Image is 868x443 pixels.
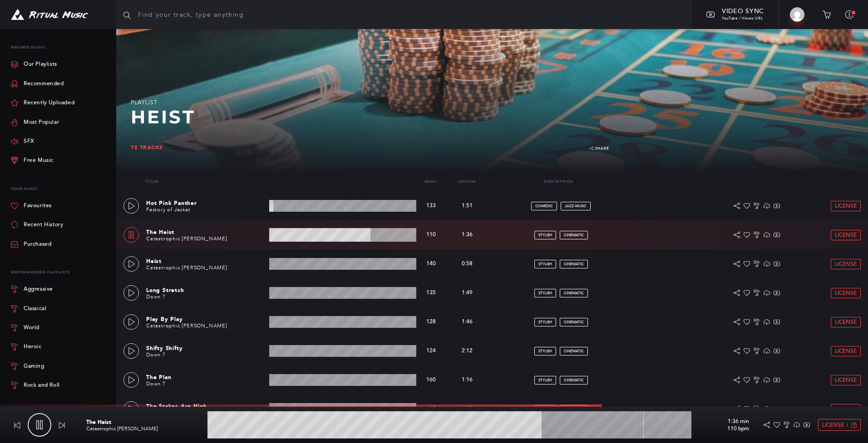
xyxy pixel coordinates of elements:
p: 1:36 min [695,418,749,426]
span: Playlist [131,99,158,106]
a: Catastrophic [PERSON_NAME] [146,236,227,242]
p: 110 bpm [695,426,749,432]
span: cinematic [564,291,584,295]
span: License [822,422,844,428]
a: Most Popular [11,112,59,131]
p: 133 [420,203,442,209]
div: Recommended Playlists [11,265,109,280]
a: Purchased [11,235,51,254]
a: Share [590,146,609,151]
div: Classical [24,306,46,312]
a: Length [458,179,476,184]
p: 110 [420,232,442,238]
span: jazz-music [565,204,587,208]
span: License [835,348,857,354]
p: 160 [420,377,442,383]
span: ▾ [473,180,475,184]
span: License [835,261,857,267]
span: Video Sync [722,7,764,15]
a: Recently Uploaded [11,93,74,112]
a: Factory of Jacket [146,207,191,213]
span: cinematic [564,378,584,382]
a: Bpm [424,179,436,184]
span: stylish [538,233,552,237]
a: Down 7 [146,352,166,358]
span: stylish [538,378,552,382]
a: Free Music [11,151,54,170]
span: License [835,290,857,296]
div: Gaming [24,364,44,369]
p: 1:51 [449,202,485,210]
span: License [835,232,857,238]
p: Browse Music [11,40,109,55]
span: License [835,377,857,383]
span: stylish [538,349,552,353]
a: Classical [11,299,109,318]
p: The Stakes Are High [146,402,266,410]
h2: Heist [131,107,612,127]
a: Down 7 [146,381,166,387]
a: Catastrophic [PERSON_NAME] [146,323,227,329]
p: Your Music [11,181,109,196]
span: cinematic [564,320,584,324]
span: stylish [538,262,552,266]
p: Heist [146,257,266,265]
a: SFX [11,132,35,151]
a: Our Playlists [11,55,57,74]
p: Long Stretch [146,286,266,294]
p: 1:49 [449,289,485,297]
span: ▾ [434,180,436,184]
p: Hot Pink Panther [146,199,266,207]
span: stylish [538,291,552,295]
div: 72 tracks [131,145,586,151]
span: License [835,319,857,325]
p: The Plan [146,373,266,381]
a: Heroic [11,337,109,356]
a: Title [145,179,158,184]
p: 1:16 [449,376,485,384]
p: The Heist [146,228,266,236]
span: YouTube / Vimeo URL [722,16,763,20]
span: comedic [535,204,553,208]
img: Tony Tran [790,7,804,22]
a: Recent History [11,215,63,234]
p: 1:36 [449,231,485,239]
p: 140 [420,261,442,267]
span: ▾ [157,180,158,184]
a: Rock and Roll [11,376,109,395]
p: 2:12 [449,347,485,355]
span: stylish [538,320,552,324]
span: cinematic [564,262,584,266]
a: Gaming [11,357,109,376]
p: 0:58 [449,260,485,268]
a: World [11,318,109,337]
div: Aggressive [24,287,53,292]
span: License [835,203,857,209]
p: Description [484,180,632,184]
p: Play By Play [146,315,266,323]
a: Catastrophic [PERSON_NAME] [86,426,158,432]
a: Catastrophic [PERSON_NAME] [146,265,227,271]
p: Shifty Shifty [146,344,266,352]
img: Ritual Music [11,9,88,20]
p: 135 [420,290,442,296]
div: Heroic [24,344,42,350]
a: Favourites [11,196,52,215]
p: 128 [420,319,442,325]
div: World [24,325,39,331]
a: Down 7 [146,294,166,300]
span: cinematic [564,349,584,353]
span: cinematic [564,233,584,237]
p: 1:46 [449,318,485,326]
p: 124 [420,348,442,354]
a: Recommended [11,74,64,93]
a: Aggressive [11,280,109,299]
div: Rock and Roll [24,383,60,388]
p: The Heist [86,418,204,426]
